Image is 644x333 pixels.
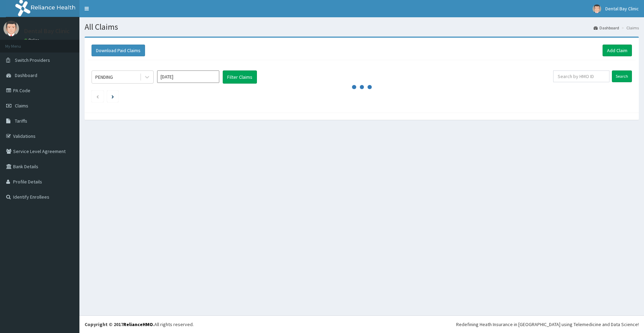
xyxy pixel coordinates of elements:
[593,4,601,13] img: User Image
[352,77,372,97] svg: audio-loading
[15,57,50,63] span: Switch Providers
[3,21,19,36] img: User Image
[85,22,639,31] h1: All Claims
[612,70,632,82] input: Search
[95,74,113,80] div: PENDING
[24,28,70,34] p: Dental Bay Clinic
[112,93,114,99] a: Next page
[157,70,219,83] input: Select Month and Year
[603,45,632,56] a: Add Claim
[553,70,609,82] input: Search by HMO ID
[85,321,154,327] strong: Copyright © 2017 .
[79,315,644,333] footer: All rights reserved.
[92,45,145,56] button: Download Paid Claims
[605,6,639,12] span: Dental Bay Clinic
[24,38,41,42] a: Online
[223,70,257,84] button: Filter Claims
[123,321,153,327] a: RelianceHMO
[594,25,619,31] a: Dashboard
[15,72,37,78] span: Dashboard
[15,118,27,124] span: Tariffs
[15,103,28,109] span: Claims
[456,321,639,328] div: Redefining Heath Insurance in [GEOGRAPHIC_DATA] using Telemedicine and Data Science!
[96,93,99,99] a: Previous page
[620,25,639,31] li: Claims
